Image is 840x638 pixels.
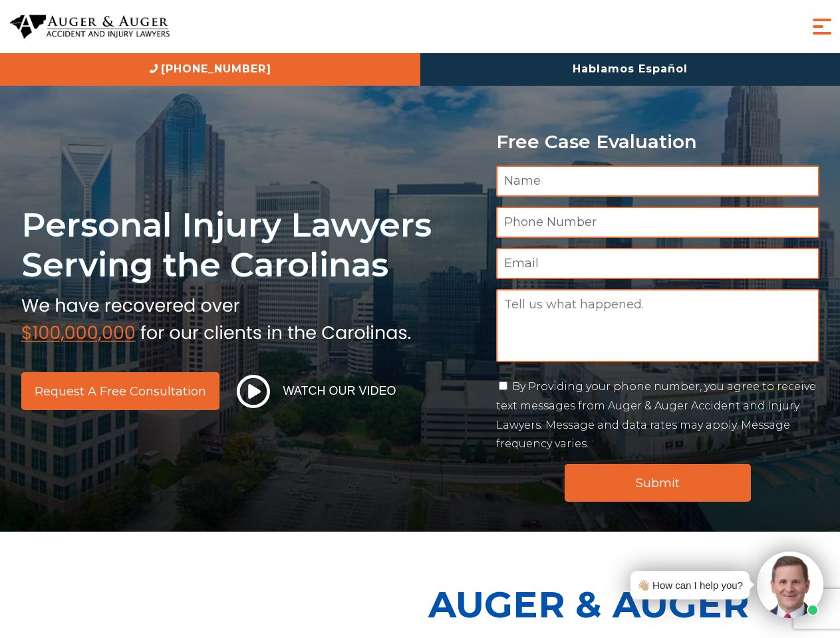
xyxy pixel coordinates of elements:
[21,372,219,410] a: Request a Free Consultation
[637,576,743,594] div: 👋🏼 How can I help you?
[809,13,835,40] button: Menu
[21,292,411,342] img: sub text
[496,380,816,450] label: By Providing your phone number, you agree to receive text messages from Auger & Auger Accident an...
[428,572,833,637] p: Auger & Auger
[496,132,819,152] p: Free Case Evaluation
[496,165,819,197] input: Name
[21,205,480,285] h1: Personal Injury Lawyers Serving the Carolinas
[35,385,206,397] span: Request a Free Consultation
[233,374,400,409] button: Watch Our Video
[565,464,751,502] input: Submit
[496,248,819,279] input: Email
[496,207,819,238] input: Phone Number
[10,15,170,39] img: Auger & Auger Accident and Injury Lawyers Logo
[757,552,823,618] img: Intaker widget Avatar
